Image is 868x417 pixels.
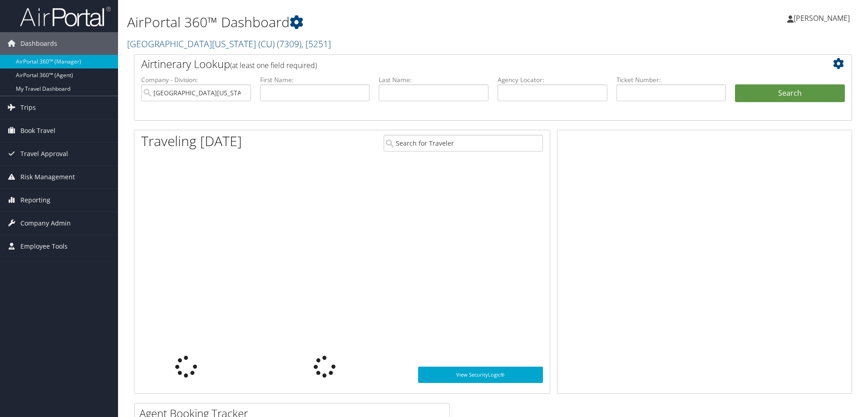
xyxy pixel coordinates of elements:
[141,75,251,84] label: Company - Division:
[794,13,850,23] span: [PERSON_NAME]
[787,5,859,32] a: [PERSON_NAME]
[20,119,55,142] span: Book Travel
[20,166,75,188] span: Risk Management
[20,142,68,165] span: Travel Approval
[735,84,845,103] button: Search
[301,38,331,50] span: , [ 5251 ]
[379,75,488,84] label: Last Name:
[260,75,370,84] label: First Name:
[230,60,317,70] span: (at least one field required)
[141,56,785,72] h2: Airtinerary Lookup
[20,212,71,235] span: Company Admin
[20,189,50,211] span: Reporting
[277,38,301,50] span: ( 7309 )
[141,132,242,151] h1: Traveling [DATE]
[127,13,615,32] h1: AirPortal 360™ Dashboard
[20,96,36,119] span: Trips
[20,32,57,55] span: Dashboards
[20,235,68,258] span: Employee Tools
[20,6,111,27] img: airportal-logo.png
[384,135,543,152] input: Search for Traveler
[418,367,543,383] a: View SecurityLogic®
[127,38,331,50] a: [GEOGRAPHIC_DATA][US_STATE] (CU)
[498,75,607,84] label: Agency Locator:
[616,75,726,84] label: Ticket Number:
